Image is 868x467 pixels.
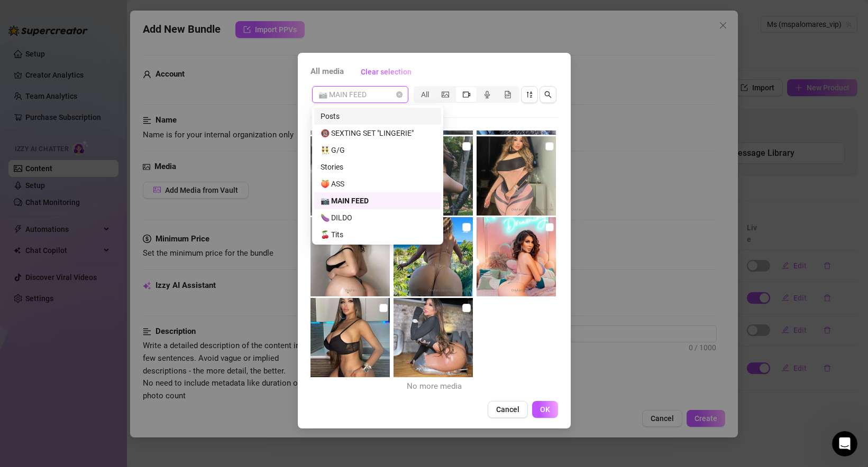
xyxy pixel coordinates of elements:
[532,401,558,418] button: OK
[488,401,528,418] button: Cancel
[415,87,435,102] div: All
[140,392,224,400] a: Open in help center
[310,66,344,78] span: All media
[314,125,441,142] div: 🔞 SEXTING SET "LINGERIE"
[321,144,435,156] div: 👯‍♂️ G/G
[414,86,519,103] div: segmented control
[321,195,435,207] div: 📷 MAIN FEED
[314,158,441,175] div: Stories
[168,358,196,379] span: neutral face reaction
[540,405,550,414] span: OK
[13,347,351,359] div: Did this answer your question?
[477,136,556,216] img: media
[407,380,462,393] span: No more media
[321,229,435,240] div: 🍒 Tits
[396,91,403,98] span: close-circle
[361,68,412,76] span: Clear selection
[314,142,441,158] div: 👯‍♂️ G/G
[174,358,189,379] span: 😐
[483,91,491,98] span: audio
[314,192,441,209] div: 📷 MAIN FEED
[496,405,519,414] span: Cancel
[310,217,390,296] img: media
[832,431,857,456] iframe: Intercom live chat
[526,91,533,98] span: sort-descending
[321,212,435,223] div: 🍆 DILDO
[477,217,556,296] img: media
[314,209,441,226] div: 🍆 DILDO
[314,108,441,125] div: Posts
[318,87,402,102] span: 📷 MAIN FEED
[202,358,217,379] span: 😃
[394,298,473,377] img: media
[314,226,441,243] div: 🍒 Tits
[544,91,552,98] span: search
[147,358,162,379] span: 😞
[141,358,168,379] span: disappointed reaction
[463,91,470,98] span: video-camera
[521,86,538,103] button: sort-descending
[7,4,27,24] button: go back
[310,298,390,377] img: media
[338,4,357,23] div: Close
[352,63,420,80] button: Clear selection
[318,4,338,24] button: Collapse window
[196,358,223,379] span: smiley reaction
[321,127,435,139] div: 🔞 SEXTING SET "LINGERIE"
[321,161,435,173] div: Stories
[321,110,435,122] div: Posts
[504,91,511,98] span: file-gif
[310,136,390,216] img: media
[442,91,449,98] span: picture
[394,217,473,296] img: media
[321,178,435,190] div: 🍑 ASS
[314,175,441,192] div: 🍑 ASS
